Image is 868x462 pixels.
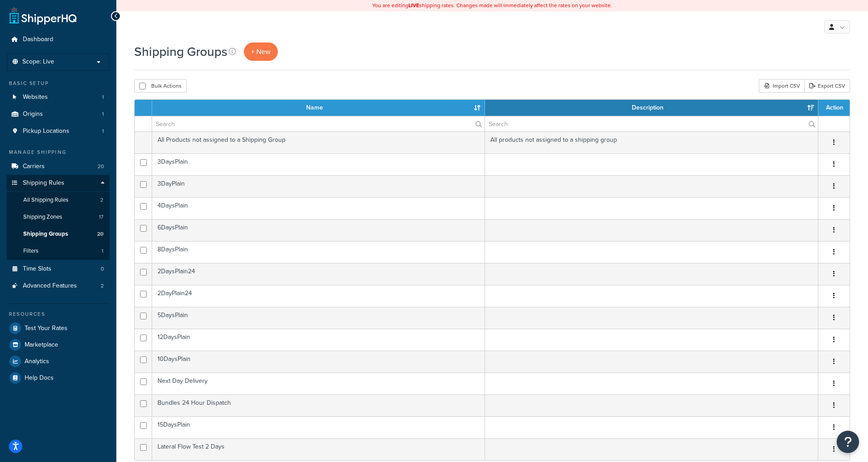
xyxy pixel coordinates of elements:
[818,100,850,116] th: Action
[7,226,110,242] a: Shipping Groups 20
[23,179,64,187] span: Shipping Rules
[23,213,62,221] span: Shipping Zones
[804,79,850,93] a: Export CSV
[152,153,485,175] td: 3DaysPlain
[7,80,110,87] div: Basic Setup
[7,89,110,106] a: Websites 1
[152,100,485,116] th: Name: activate to sort column ascending
[408,1,419,9] b: LIVE
[485,116,818,131] input: Search
[7,106,110,123] li: Origins
[7,209,110,225] a: Shipping Zones 17
[7,320,110,336] a: Test Your Rates
[7,337,110,353] a: Marketplace
[152,175,485,197] td: 3DayPlain
[152,131,485,153] td: All Products not assigned to a Shipping Group
[152,373,485,394] td: Next Day Delivery
[7,310,110,318] div: Resources
[7,353,110,369] a: Analytics
[101,282,104,290] span: 2
[7,226,110,242] li: Shipping Groups
[7,209,110,225] li: Shipping Zones
[7,123,110,140] a: Pickup Locations 1
[7,261,110,277] li: Time Slots
[152,197,485,219] td: 4DaysPlain
[7,261,110,277] a: Time Slots 0
[7,278,110,294] a: Advanced Features 2
[485,131,818,153] td: All products not assigned to a shipping group
[101,265,104,273] span: 0
[152,263,485,285] td: 2DaysPlain24
[837,431,859,453] button: Open Resource Center
[98,163,104,170] span: 20
[152,416,485,438] td: 15DaysPlain
[7,175,110,260] li: Shipping Rules
[244,42,278,61] a: + New
[152,241,485,263] td: 8DaysPlain
[152,307,485,329] td: 5DaysPlain
[152,285,485,307] td: 2DayPlain24
[23,127,69,135] span: Pickup Locations
[25,325,68,332] span: Test Your Rates
[152,351,485,373] td: 10DaysPlain
[100,196,103,204] span: 2
[22,58,54,66] span: Scope: Live
[152,219,485,241] td: 6DaysPlain
[152,394,485,416] td: Bundles 24 Hour Dispatch
[97,230,103,238] span: 20
[99,213,103,221] span: 17
[759,79,804,93] div: Import CSV
[134,79,187,93] button: Bulk Actions
[23,282,77,290] span: Advanced Features
[485,100,818,116] th: Description: activate to sort column ascending
[7,175,110,191] a: Shipping Rules
[7,192,110,208] li: All Shipping Rules
[7,158,110,175] a: Carriers 20
[152,116,485,131] input: Search
[7,243,110,259] a: Filters 1
[9,7,77,25] a: ShipperHQ Home
[102,127,104,135] span: 1
[23,265,51,273] span: Time Slots
[7,370,110,386] a: Help Docs
[7,192,110,208] a: All Shipping Rules 2
[134,43,227,60] h1: Shipping Groups
[7,158,110,175] li: Carriers
[25,358,49,365] span: Analytics
[7,148,110,156] div: Manage Shipping
[251,47,271,57] span: + New
[23,230,68,238] span: Shipping Groups
[152,329,485,351] td: 12DaysPlain
[7,278,110,294] li: Advanced Features
[102,110,104,118] span: 1
[23,247,38,255] span: Filters
[7,106,110,123] a: Origins 1
[25,341,58,349] span: Marketplace
[7,243,110,259] li: Filters
[102,93,104,101] span: 1
[152,438,485,460] td: Lateral Flow Test 2 Days
[102,247,103,255] span: 1
[23,196,68,204] span: All Shipping Rules
[23,163,45,170] span: Carriers
[7,31,110,48] a: Dashboard
[23,93,48,101] span: Websites
[23,36,53,43] span: Dashboard
[25,374,54,382] span: Help Docs
[7,123,110,140] li: Pickup Locations
[7,89,110,106] li: Websites
[23,110,43,118] span: Origins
